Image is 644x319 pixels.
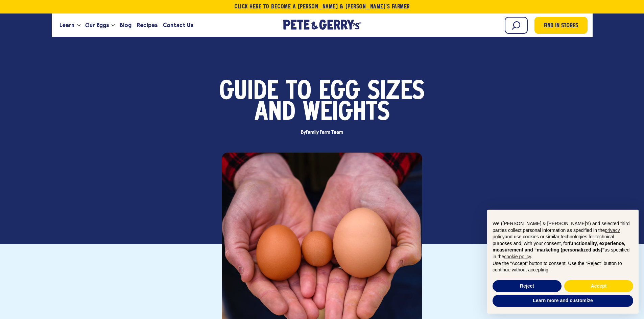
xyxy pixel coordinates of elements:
[306,130,343,135] span: Family Farm Team
[120,21,132,29] span: Blog
[534,17,588,34] a: Find in Stores
[493,280,562,292] button: Reject
[564,280,633,292] button: Accept
[77,24,80,27] button: Open the dropdown menu for Learn
[134,16,160,34] a: Recipes
[493,260,633,273] p: Use the “Accept” button to consent. Use the “Reject” button to continue without accepting.
[85,21,109,29] span: Our Eggs
[160,16,196,34] a: Contact Us
[303,103,390,124] span: Weights
[286,82,311,103] span: to
[504,254,531,259] a: cookie policy
[163,21,193,29] span: Contact Us
[544,22,578,31] span: Find in Stores
[255,103,295,124] span: and
[59,21,74,29] span: Learn
[219,82,279,103] span: Guide
[505,17,528,34] input: Search
[493,220,633,260] p: We ([PERSON_NAME] & [PERSON_NAME]'s) and selected third parties collect personal information as s...
[319,82,360,103] span: Egg
[137,21,158,29] span: Recipes
[82,16,112,34] a: Our Eggs
[493,295,633,307] button: Learn more and customize
[117,16,134,34] a: Blog
[57,16,77,34] a: Learn
[367,82,425,103] span: Sizes
[297,130,346,135] span: By
[112,24,115,27] button: Open the dropdown menu for Our Eggs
